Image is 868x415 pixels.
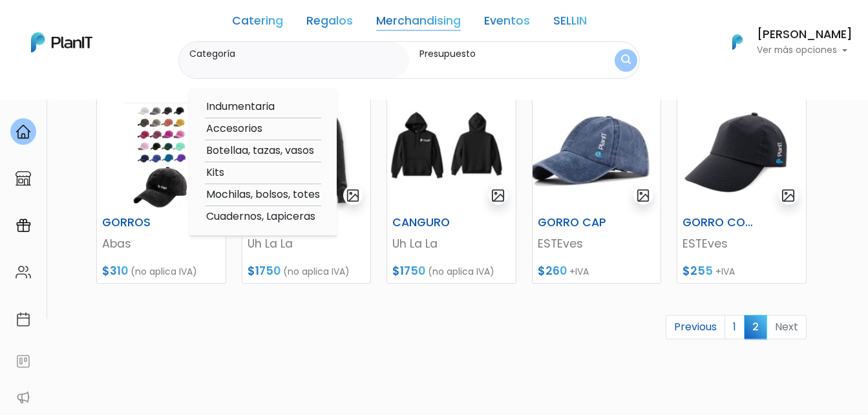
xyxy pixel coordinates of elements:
img: PlanIt Logo [31,32,92,52]
h6: GORRO CON VELCRO [675,216,764,229]
span: $310 [102,263,128,279]
h6: GORROS [94,216,184,229]
a: Merchandising [376,16,461,31]
img: search_button-432b6d5273f82d61273b3651a40e1bd1b912527efae98b1b7a1b2c0702e16a8d.svg [621,54,631,67]
p: Abas [102,235,220,252]
img: gallery-light [636,188,651,203]
a: Previous [666,315,725,339]
option: Cuadernos, Lapiceras [205,209,321,225]
a: 1 [725,315,745,339]
img: gallery-light [346,188,361,203]
p: ESTEves [683,235,801,252]
img: calendar-87d922413cdce8b2cf7b7f5f62616a5cf9e4887200fb71536465627b3292af00.svg [16,312,31,327]
img: thumb_872B7328-1564-4CA6-AE3B-E9AAAE194E89.jpeg [533,97,661,211]
span: +IVA [569,265,589,278]
a: Catering [232,16,283,31]
img: thumb_3A05FBC8-2DB5-431F-BA97-2D65BECB12AC.jpeg [387,97,516,211]
option: Indumentaria [205,99,321,115]
img: home-e721727adea9d79c4d83392d1f703f7f8bce08238fde08b1acbfd93340b81755.svg [16,124,31,140]
img: marketplace-4ceaa7011d94191e9ded77b95e3339b90024bf715f7c57f8cf31f2d8c509eaba.svg [16,171,31,186]
a: Regalos [306,16,353,31]
a: Eventos [484,16,530,31]
img: thumb_Dise%C3%B1o_sin_t%C3%ADtulo_-_2025-02-14T102827.188.png [97,97,226,211]
option: Mochilas, bolsos, totes [205,187,321,203]
h6: [PERSON_NAME] [757,29,852,41]
option: Botellaa, tazas, vasos [205,143,321,159]
span: 2 [744,315,767,339]
option: Kits [205,165,321,181]
img: feedback-78b5a0c8f98aac82b08bfc38622c3050aee476f2c9584af64705fc4e61158814.svg [16,354,31,369]
p: Ver más opciones [757,46,852,55]
button: PlanIt Logo [PERSON_NAME] Ver más opciones [715,25,852,59]
img: thumb_707AFA72-D756-485A-A361-CB3B85823AC1.jpeg [677,97,806,211]
a: gallery-light GORRO CON VELCRO ESTEves $255 +IVA [677,96,807,284]
span: (no aplica IVA) [131,265,197,278]
span: (no aplica IVA) [428,265,494,278]
option: Accesorios [205,121,321,137]
img: partners-52edf745621dab592f3b2c58e3bca9d71375a7ef29c3b500c9f145b62cc070d4.svg [16,390,31,405]
img: campaigns-02234683943229c281be62815700db0a1741e53638e28bf9629b52c665b00959.svg [16,218,31,233]
a: gallery-light GORROS Abas $310 (no aplica IVA) [96,96,226,284]
span: $1750 [392,263,425,279]
span: $255 [683,263,713,279]
span: $1750 [248,263,281,279]
img: gallery-light [781,188,796,203]
a: gallery-light GORRO CAP ESTEves $260 +IVA [532,96,662,284]
div: ¿Necesitás ayuda? [67,12,186,37]
p: Uh La La [392,235,511,252]
p: Uh La La [248,235,366,252]
span: $260 [538,263,567,279]
h6: CANGURO [385,216,474,229]
p: ESTEves [538,235,656,252]
img: PlanIt Logo [723,28,752,56]
span: (no aplica IVA) [283,265,350,278]
span: +IVA [715,265,735,278]
img: people-662611757002400ad9ed0e3c099ab2801c6687ba6c219adb57efc949bc21e19d.svg [16,264,31,280]
h6: GORRO CAP [530,216,619,229]
label: Presupuesto [419,47,588,61]
label: Categoría [189,47,404,61]
img: gallery-light [491,188,505,203]
a: gallery-light CANGURO Uh La La $1750 (no aplica IVA) [386,96,516,284]
a: SELLIN [553,16,587,31]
